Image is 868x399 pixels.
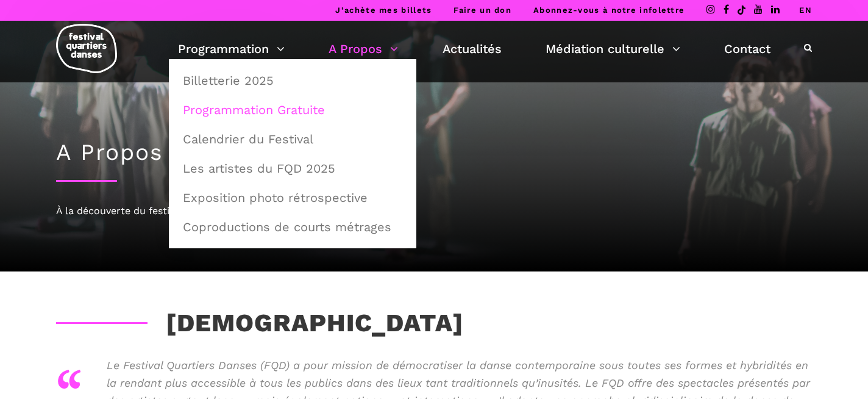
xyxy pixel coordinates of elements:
[533,5,685,15] a: Abonnez-vous à notre infolettre
[329,38,398,59] a: A Propos
[443,38,502,59] a: Actualités
[454,5,511,15] a: Faire un don
[176,66,410,95] a: Billetterie 2025
[176,96,410,124] a: Programmation Gratuite
[56,24,117,73] img: logo-fqd-med
[799,5,812,15] a: EN
[56,308,464,339] h3: [DEMOGRAPHIC_DATA]
[176,184,410,212] a: Exposition photo rétrospective
[546,38,680,59] a: Médiation culturelle
[178,38,285,59] a: Programmation
[335,5,432,15] a: J’achète mes billets
[176,213,410,241] a: Coproductions de courts métrages
[176,154,410,182] a: Les artistes du FQD 2025
[724,38,770,59] a: Contact
[176,125,410,153] a: Calendrier du Festival
[56,203,812,219] div: À la découverte du festival quartiers danses
[56,139,812,166] h1: A Propos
